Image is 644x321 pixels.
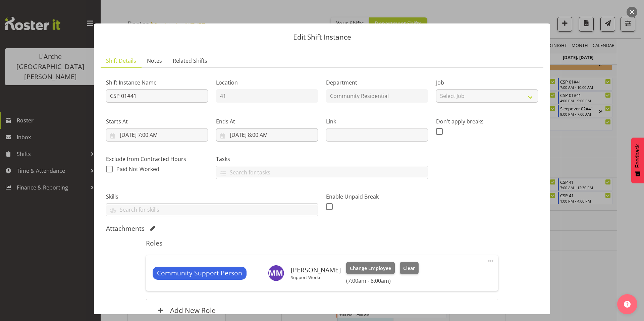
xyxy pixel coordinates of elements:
[291,266,341,274] h6: [PERSON_NAME]
[436,78,538,87] label: Job
[403,265,415,272] span: Clear
[173,57,207,65] span: Related Shifts
[101,34,543,41] p: Edit Shift Instance
[106,78,208,87] label: Shift Instance Name
[106,128,208,142] input: Click to select...
[326,117,428,125] label: Link
[106,193,318,201] label: Skills
[346,262,395,274] button: Change Employee
[106,224,145,232] h5: Attachments
[624,301,631,308] img: help-xxl-2.png
[436,117,538,125] label: Don't apply breaks
[106,117,208,125] label: Starts At
[157,268,242,278] span: Community Support Person
[106,155,208,163] label: Exclude from Contracted Hours
[106,89,208,103] input: Shift Instance Name
[216,128,318,142] input: Click to select...
[106,205,318,215] input: Search for skills
[147,57,162,65] span: Notes
[116,165,159,173] span: Paid Not Worked
[216,117,318,125] label: Ends At
[216,78,318,87] label: Location
[170,306,216,315] h6: Add New Role
[146,239,498,247] h5: Roles
[631,138,644,183] button: Feedback - Show survey
[291,275,341,280] p: Support Worker
[106,57,136,65] span: Shift Details
[635,144,641,168] span: Feedback
[400,262,419,274] button: Clear
[268,265,284,281] img: michelle-muir11086.jpg
[216,155,428,163] label: Tasks
[216,167,428,177] input: Search for tasks
[326,193,428,201] label: Enable Unpaid Break
[326,78,428,87] label: Department
[346,277,419,284] h6: (7:00am - 8:00am)
[350,265,391,272] span: Change Employee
